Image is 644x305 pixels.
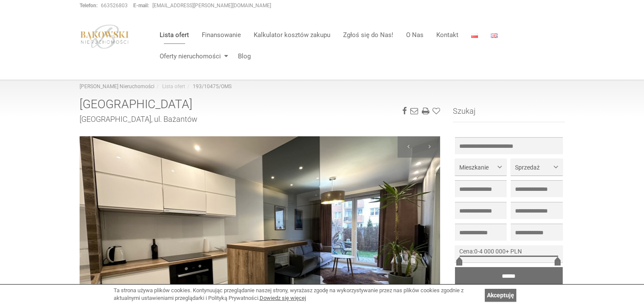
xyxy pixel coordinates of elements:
[459,248,474,255] span: Cena:
[515,163,552,172] span: Sprzedaż
[80,115,441,124] h2: [GEOGRAPHIC_DATA], ul. Bażantów
[80,24,130,49] img: logo
[152,3,271,9] a: [EMAIL_ADDRESS][PERSON_NAME][DOMAIN_NAME]
[80,3,97,9] strong: Telefon:
[232,48,251,65] a: Blog
[455,158,507,176] button: Mieszkanie
[455,245,563,262] div: -
[491,33,498,38] img: English
[155,83,185,90] li: Lista ofert
[247,26,337,43] a: Kalkulator kosztów zakupu
[80,98,441,111] h1: [GEOGRAPHIC_DATA]
[430,26,465,43] a: Kontakt
[260,295,306,301] a: Dowiedz się więcej
[193,83,232,89] a: 193/10475/OMS
[337,26,400,43] a: Zgłoś się do Nas!
[474,248,478,255] span: 0
[400,26,430,43] a: O Nas
[80,83,155,89] a: [PERSON_NAME] Nieruchomości
[459,163,496,172] span: Mieszkanie
[471,33,478,38] img: Polski
[479,248,522,255] span: 4 000 000+ PLN
[101,3,128,9] a: 663526803
[153,48,232,65] a: Oferty nieruchomości
[195,26,247,43] a: Finansowanie
[114,287,481,302] div: Ta strona używa plików cookies. Kontynuując przeglądanie naszej strony, wyrażasz zgodę na wykorzy...
[133,3,149,9] strong: E-mail:
[511,158,562,176] button: Sprzedaż
[453,107,565,122] h3: Szukaj
[153,26,195,43] a: Lista ofert
[485,289,516,302] a: Akceptuję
